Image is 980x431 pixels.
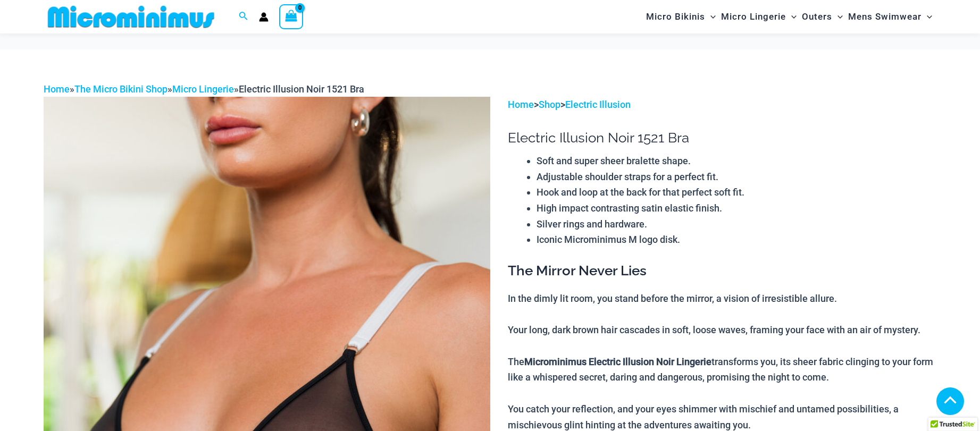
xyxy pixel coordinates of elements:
[705,3,716,30] span: Menu Toggle
[508,97,936,113] p: > >
[44,83,364,95] span: » » »
[537,169,936,185] li: Adjustable shoulder straps for a perfect fit.
[642,2,937,32] nav: Site Navigation
[721,3,786,30] span: Micro Lingerie
[802,3,832,30] span: Outers
[508,99,534,110] a: Home
[539,99,560,110] a: Shop
[279,4,304,29] a: View Shopping Cart, empty
[922,3,932,30] span: Menu Toggle
[508,130,936,146] h1: Electric Illusion Noir 1521 Bra
[799,3,845,30] a: OutersMenu ToggleMenu Toggle
[537,216,936,232] li: Silver rings and hardware.
[848,3,922,30] span: Mens Swimwear
[537,200,936,216] li: High impact contrasting satin elastic finish.
[646,3,705,30] span: Micro Bikinis
[537,153,936,169] li: Soft and super sheer bralette shape.
[832,3,843,30] span: Menu Toggle
[786,3,797,30] span: Menu Toggle
[44,5,219,29] img: MM SHOP LOGO FLAT
[508,262,936,280] h3: The Mirror Never Lies
[524,356,711,367] b: Microminimus Electric Illusion Noir Lingerie
[718,3,799,30] a: Micro LingerieMenu ToggleMenu Toggle
[239,83,364,95] span: Electric Illusion Noir 1521 Bra
[845,3,935,30] a: Mens SwimwearMenu ToggleMenu Toggle
[74,83,167,95] a: The Micro Bikini Shop
[239,10,248,23] a: Search icon link
[565,99,631,110] a: Electric Illusion
[537,232,936,248] li: Iconic Microminimus M logo disk.
[537,184,936,200] li: Hook and loop at the back for that perfect soft fit.
[643,3,718,30] a: Micro BikinisMenu ToggleMenu Toggle
[259,12,269,22] a: Account icon link
[172,83,234,95] a: Micro Lingerie
[44,83,70,95] a: Home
